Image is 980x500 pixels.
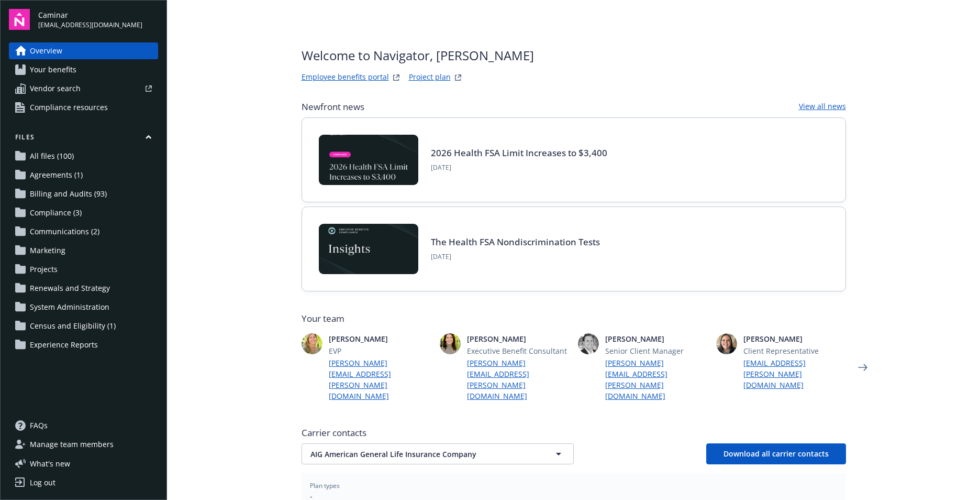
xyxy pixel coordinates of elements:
a: projectPlanWebsite [452,71,464,84]
a: Next [854,359,871,376]
span: Welcome to Navigator , [PERSON_NAME] [302,46,534,65]
span: Renewals and Strategy [30,280,110,297]
span: Projects [30,261,58,278]
button: Caminar[EMAIL_ADDRESS][DOMAIN_NAME] [38,9,158,30]
a: striveWebsite [390,71,403,84]
span: All files (100) [30,148,74,165]
a: [PERSON_NAME][EMAIL_ADDRESS][PERSON_NAME][DOMAIN_NAME] [467,357,570,401]
span: [PERSON_NAME] [743,333,846,344]
a: All files (100) [9,148,158,165]
a: Billing and Audits (93) [9,186,158,202]
span: Overview [30,42,62,59]
span: Download all carrier contacts [723,449,829,459]
span: Senior Client Manager [605,345,708,356]
a: Project plan [409,71,451,84]
button: Files [9,133,158,146]
img: photo [716,333,737,354]
a: Agreements (1) [9,167,158,183]
a: [PERSON_NAME][EMAIL_ADDRESS][PERSON_NAME][DOMAIN_NAME] [605,357,708,401]
a: Renewals and Strategy [9,280,158,297]
span: Newfront news [302,101,364,113]
a: Experience Reports [9,336,158,353]
a: Projects [9,261,158,278]
span: AIG American General Life Insurance Company [310,449,528,460]
a: Communications (2) [9,223,158,240]
span: [DATE] [431,252,600,262]
a: Employee benefits portal [302,71,389,84]
img: Card Image - EB Compliance Insights.png [319,224,418,274]
span: Experience Reports [30,336,98,353]
span: Client Representative [743,345,846,356]
a: System Administration [9,299,158,316]
button: What's new [9,458,87,469]
a: Vendor search [9,80,158,97]
span: Vendor search [30,80,81,97]
span: What ' s new [30,458,70,469]
a: Overview [9,42,158,59]
span: Compliance (3) [30,204,82,221]
a: Marketing [9,242,158,259]
span: [EMAIL_ADDRESS][DOMAIN_NAME] [38,20,142,30]
img: navigator-logo.svg [9,9,30,30]
a: Your benefits [9,61,158,78]
span: FAQs [30,417,48,434]
div: Log out [30,474,55,491]
span: [PERSON_NAME] [329,333,431,344]
span: [DATE] [431,163,607,172]
a: View all news [799,101,846,113]
span: EVP [329,345,431,356]
span: Agreements (1) [30,167,83,183]
span: Plan types [310,481,838,491]
span: [PERSON_NAME] [467,333,570,344]
span: Your team [302,312,846,325]
span: Executive Benefit Consultant [467,345,570,356]
img: photo [440,333,461,354]
span: Manage team members [30,436,114,453]
span: Carrier contacts [302,427,846,439]
a: 2026 Health FSA Limit Increases to $3,400 [431,147,607,159]
span: Your benefits [30,61,76,78]
a: Compliance (3) [9,204,158,221]
a: The Health FSA Nondiscrimination Tests [431,236,600,248]
span: Census and Eligibility (1) [30,318,116,334]
span: [PERSON_NAME] [605,333,708,344]
span: Caminar [38,9,142,20]
a: FAQs [9,417,158,434]
a: Compliance resources [9,99,158,116]
span: Communications (2) [30,223,99,240]
span: System Administration [30,299,109,316]
img: photo [302,333,322,354]
span: Compliance resources [30,99,108,116]
span: Billing and Audits (93) [30,186,107,202]
a: [EMAIL_ADDRESS][PERSON_NAME][DOMAIN_NAME] [743,357,846,390]
img: BLOG-Card Image - Compliance - 2026 Health FSA Limit Increases to $3,400.jpg [319,135,418,185]
a: [PERSON_NAME][EMAIL_ADDRESS][PERSON_NAME][DOMAIN_NAME] [329,357,431,401]
img: photo [578,333,599,354]
a: Census and Eligibility (1) [9,318,158,334]
button: AIG American General Life Insurance Company [302,443,574,464]
span: Marketing [30,242,65,259]
a: Manage team members [9,436,158,453]
button: Download all carrier contacts [706,443,846,464]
